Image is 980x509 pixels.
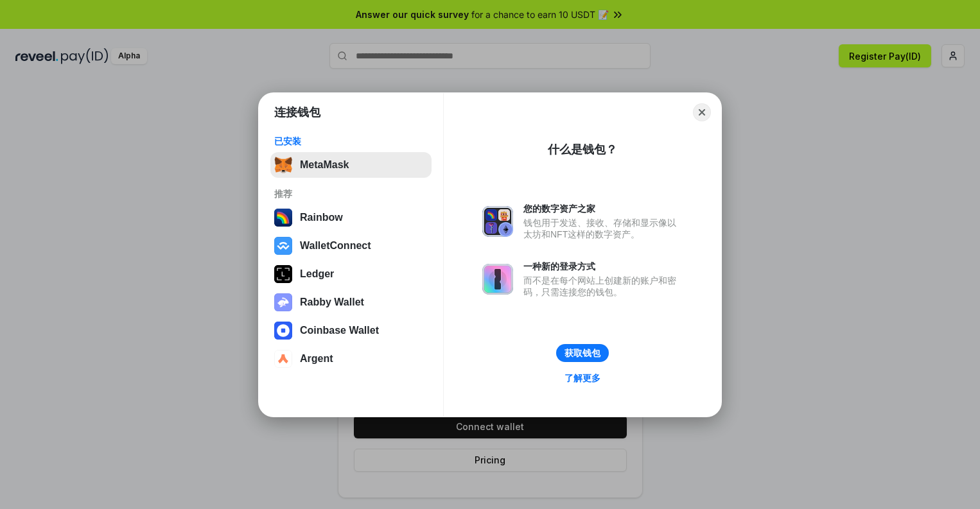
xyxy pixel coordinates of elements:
img: svg+xml,%3Csvg%20xmlns%3D%22http%3A%2F%2Fwww.w3.org%2F2000%2Fsvg%22%20fill%3D%22none%22%20viewBox... [482,206,513,237]
div: Rainbow [300,212,343,223]
button: Argent [270,346,432,372]
div: Argent [300,353,333,365]
div: 什么是钱包？ [548,142,617,157]
a: 了解更多 [557,370,608,386]
img: svg+xml,%3Csvg%20width%3D%2228%22%20height%3D%2228%22%20viewBox%3D%220%200%2028%2028%22%20fill%3D... [274,237,292,255]
button: Rainbow [270,205,432,230]
div: Ledger [300,268,334,280]
h1: 连接钱包 [274,105,320,120]
div: Coinbase Wallet [300,325,379,336]
div: 已安装 [274,135,428,147]
img: svg+xml,%3Csvg%20width%3D%2228%22%20height%3D%2228%22%20viewBox%3D%220%200%2028%2028%22%20fill%3D... [274,350,292,368]
img: svg+xml,%3Csvg%20width%3D%22120%22%20height%3D%22120%22%20viewBox%3D%220%200%20120%20120%22%20fil... [274,209,292,227]
button: Close [693,103,711,121]
button: Rabby Wallet [270,289,432,315]
button: Ledger [270,261,432,287]
div: 一种新的登录方式 [523,261,683,272]
button: MetaMask [270,152,432,178]
div: 获取钱包 [564,347,600,359]
img: svg+xml,%3Csvg%20xmlns%3D%22http%3A%2F%2Fwww.w3.org%2F2000%2Fsvg%22%20fill%3D%22none%22%20viewBox... [482,264,513,295]
div: MetaMask [300,159,349,171]
div: 推荐 [274,188,428,200]
div: 钱包用于发送、接收、存储和显示像以太坊和NFT这样的数字资产。 [523,217,683,240]
div: 您的数字资产之家 [523,203,683,214]
div: WalletConnect [300,240,371,252]
img: svg+xml,%3Csvg%20xmlns%3D%22http%3A%2F%2Fwww.w3.org%2F2000%2Fsvg%22%20fill%3D%22none%22%20viewBox... [274,293,292,311]
img: svg+xml,%3Csvg%20fill%3D%22none%22%20height%3D%2233%22%20viewBox%3D%220%200%2035%2033%22%20width%... [274,156,292,174]
img: svg+xml,%3Csvg%20width%3D%2228%22%20height%3D%2228%22%20viewBox%3D%220%200%2028%2028%22%20fill%3D... [274,322,292,340]
button: Coinbase Wallet [270,318,432,343]
div: Rabby Wallet [300,297,364,308]
button: 获取钱包 [556,344,609,362]
div: 了解更多 [564,372,600,384]
button: WalletConnect [270,233,432,259]
img: svg+xml,%3Csvg%20xmlns%3D%22http%3A%2F%2Fwww.w3.org%2F2000%2Fsvg%22%20width%3D%2228%22%20height%3... [274,265,292,283]
div: 而不是在每个网站上创建新的账户和密码，只需连接您的钱包。 [523,275,683,298]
